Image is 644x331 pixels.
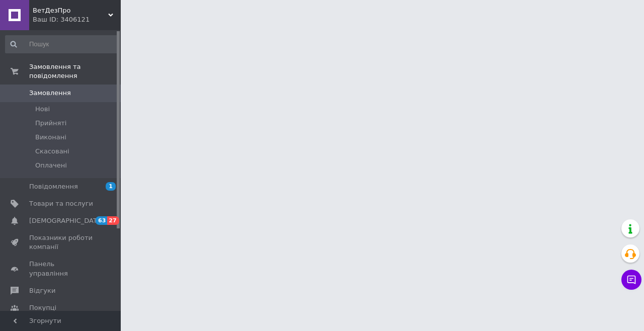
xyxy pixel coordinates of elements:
span: Оплачені [35,161,67,170]
span: 63 [96,216,107,225]
span: Замовлення [29,89,71,98]
span: Нові [35,105,50,114]
span: Відгуки [29,286,55,295]
span: Замовлення та повідомлення [29,62,121,80]
span: Товари та послуги [29,199,93,208]
div: Ваш ID: 3406121 [33,15,121,24]
span: Панель управління [29,260,93,278]
input: Пошук [5,35,119,53]
span: Повідомлення [29,182,78,191]
span: Прийняті [35,119,66,128]
button: Чат з покупцем [621,270,641,290]
span: [DEMOGRAPHIC_DATA] [29,216,104,225]
span: Скасовані [35,147,69,156]
span: 1 [106,182,116,191]
span: Покупці [29,303,56,312]
span: Виконані [35,133,66,142]
span: 27 [107,216,119,225]
span: ВетДезПро [33,6,108,15]
span: Показники роботи компанії [29,233,93,252]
